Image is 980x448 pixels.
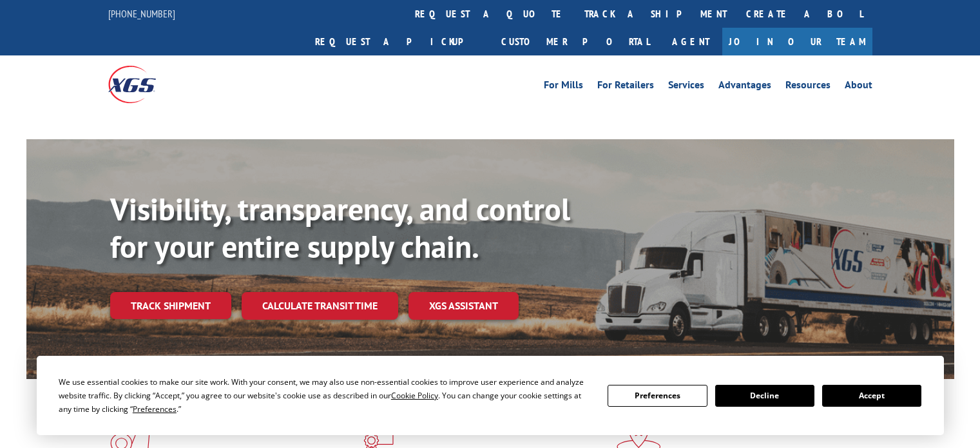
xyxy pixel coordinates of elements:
[391,390,438,401] span: Cookie Policy
[133,404,177,414] span: Preferences
[110,292,231,319] a: Track shipment
[845,80,872,94] a: About
[597,80,654,94] a: For Retailers
[305,28,492,55] a: Request a pickup
[110,189,570,266] b: Visibility, transparency, and control for your entire supply chain.
[608,385,707,407] button: Preferences
[659,28,722,55] a: Agent
[242,292,398,320] a: Calculate transit time
[408,292,519,320] a: XGS ASSISTANT
[544,80,583,94] a: For Mills
[37,356,944,435] div: Cookie Consent Prompt
[718,80,771,94] a: Advantages
[492,28,659,55] a: Customer Portal
[822,385,921,407] button: Accept
[108,7,175,20] a: [PHONE_NUMBER]
[722,28,872,55] a: Join Our Team
[785,80,831,94] a: Resources
[59,375,592,416] div: We use essential cookies to make our site work. With your consent, we may also use non-essential ...
[668,80,704,94] a: Services
[715,385,814,407] button: Decline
